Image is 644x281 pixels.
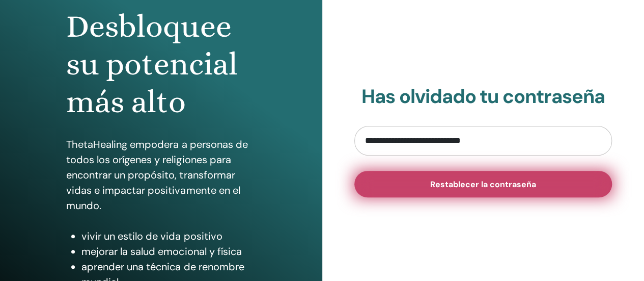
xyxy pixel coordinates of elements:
h2: Has olvidado tu contraseña [354,85,612,109]
span: Restablecer la contraseña [430,179,536,190]
h1: Desbloquee su potencial más alto [66,8,256,121]
li: vivir un estilo de vida positivo [81,228,256,244]
li: mejorar la salud emocional y física [81,244,256,259]
button: Restablecer la contraseña [354,171,612,197]
p: ThetaHealing empodera a personas de todos los orígenes y religiones para encontrar un propósito, ... [66,137,256,213]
